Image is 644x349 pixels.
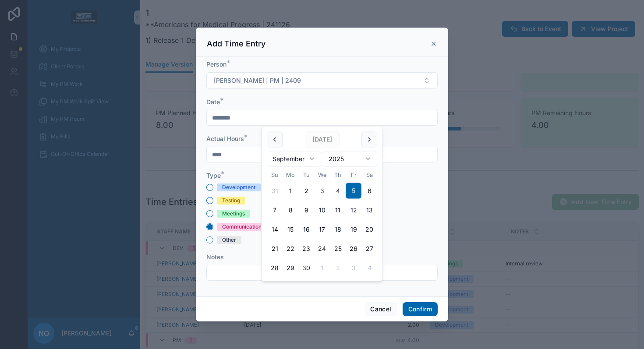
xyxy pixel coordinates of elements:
button: Monday, September 29th, 2025 [283,260,298,276]
button: Tuesday, September 9th, 2025 [298,202,314,218]
button: Confirm [403,302,438,316]
button: Friday, October 3rd, 2025 [346,260,361,276]
button: Cancel [364,302,397,316]
table: September 2025 [267,170,377,276]
button: Sunday, September 14th, 2025 [267,222,283,237]
span: [PERSON_NAME] | PM | 2409 [214,76,301,85]
span: Person [206,60,226,68]
button: Saturday, September 6th, 2025 [361,183,377,199]
button: Wednesday, September 17th, 2025 [314,222,330,237]
button: Sunday, September 28th, 2025 [267,260,283,276]
button: Friday, September 12th, 2025 [346,202,361,218]
span: Notes [206,253,224,261]
button: Saturday, September 20th, 2025 [361,222,377,237]
button: Thursday, September 25th, 2025 [330,241,346,257]
button: Saturday, September 27th, 2025 [361,241,377,257]
th: Monday [283,170,298,180]
button: Wednesday, September 3rd, 2025 [314,183,330,199]
button: Saturday, October 4th, 2025 [361,260,377,276]
button: Tuesday, September 2nd, 2025 [298,183,314,199]
div: Testing [222,197,240,204]
span: Actual Hours [206,135,244,142]
button: Friday, September 26th, 2025 [346,241,361,257]
button: Tuesday, September 16th, 2025 [298,222,314,237]
div: Development [222,183,255,191]
button: Sunday, August 31st, 2025 [267,183,283,199]
div: Meetings [222,210,245,218]
div: Other [222,236,236,244]
button: Thursday, September 18th, 2025 [330,222,346,237]
span: Type [206,172,221,179]
button: Monday, September 15th, 2025 [283,222,298,237]
div: Communication [222,223,262,231]
button: Wednesday, October 1st, 2025 [314,260,330,276]
button: Sunday, September 21st, 2025 [267,241,283,257]
button: Saturday, September 13th, 2025 [361,202,377,218]
button: Thursday, October 2nd, 2025 [330,260,346,276]
button: Monday, September 22nd, 2025 [283,241,298,257]
button: Thursday, September 4th, 2025 [330,183,346,199]
button: Wednesday, September 24th, 2025 [314,241,330,257]
button: Tuesday, September 23rd, 2025 [298,241,314,257]
th: Wednesday [314,170,330,180]
th: Thursday [330,170,346,180]
th: Sunday [267,170,283,180]
button: Friday, September 19th, 2025 [346,222,361,237]
th: Friday [346,170,361,180]
h3: Add Time Entry [207,39,265,49]
span: Date [206,98,220,106]
button: Select Button [206,72,438,89]
th: Tuesday [298,170,314,180]
button: Wednesday, September 10th, 2025 [314,202,330,218]
button: Monday, September 8th, 2025 [283,202,298,218]
button: Monday, September 1st, 2025 [283,183,298,199]
button: Sunday, September 7th, 2025 [267,202,283,218]
button: Thursday, September 11th, 2025 [330,202,346,218]
button: Today, Friday, September 5th, 2025, selected [346,183,361,199]
th: Saturday [361,170,377,180]
button: Tuesday, September 30th, 2025 [298,260,314,276]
